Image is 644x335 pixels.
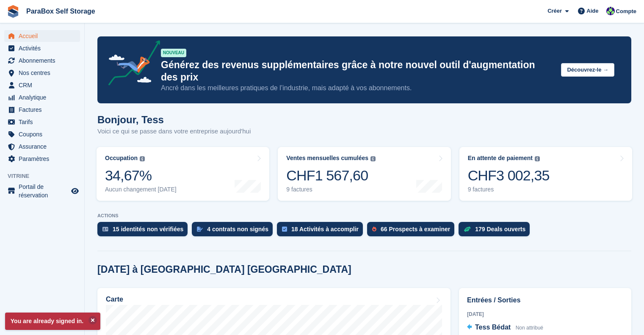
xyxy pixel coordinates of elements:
[101,40,160,89] img: price-adjustments-announcement-icon-8257ccfd72463d97f412b2fc003d46551f7dbcb40ab6d574587a9cd5c0d94...
[616,7,636,16] span: Compte
[467,310,623,318] div: [DATE]
[197,227,203,232] img: contract_signature_icon-13c848040528278c33f63329250d36e43548de30e8caae1d1a13099fd9432cc5.svg
[19,30,69,42] span: Accueil
[19,116,69,128] span: Tarifs
[467,322,543,333] a: Tess Bédat Non attribué
[19,141,69,152] span: Assurance
[468,155,533,162] div: En attente de paiement
[19,104,69,116] span: Factures
[561,63,614,77] button: Découvrez-le →
[4,153,80,165] a: menu
[464,226,471,232] img: deal-1b604bf984904fb50ccaf53a9ad4b4a5d6e5aea283cecdc64d6e3604feb123c2.svg
[207,226,268,233] div: 4 contrats non signés
[192,222,277,241] a: 4 contrats non signés
[516,325,543,331] span: Non attribué
[459,147,632,201] a: En attente de paiement CHF3 002,35 9 factures
[4,67,80,79] a: menu
[547,7,562,15] span: Créer
[4,55,80,66] a: menu
[105,167,177,184] div: 34,67%
[23,4,99,18] a: ParaBox Self Storage
[4,183,80,199] a: menu
[277,222,367,241] a: 18 Activités à accomplir
[370,156,376,161] img: icon-info-grey-7440780725fd019a000dd9b08b2336e03edf1995a4989e88bcd33f0948082b44.svg
[459,222,534,241] a: 179 Deals ouverts
[161,83,554,93] p: Ancré dans les meilleures pratiques de l’industrie, mais adapté à vos abonnements.
[468,167,550,184] div: CHF3 002,35
[19,42,69,54] span: Activités
[113,226,183,233] div: 15 identités non vérifiées
[286,186,376,193] div: 9 factures
[106,296,123,303] h2: Carte
[97,147,269,201] a: Occupation 34,67% Aucun changement [DATE]
[97,264,351,275] h2: [DATE] à [GEOGRAPHIC_DATA] [GEOGRAPHIC_DATA]
[19,153,69,165] span: Paramètres
[105,155,138,162] div: Occupation
[4,128,80,140] a: menu
[475,226,525,233] div: 179 Deals ouverts
[97,114,251,125] h1: Bonjour, Tess
[140,156,145,161] img: icon-info-grey-7440780725fd019a000dd9b08b2336e03edf1995a4989e88bcd33f0948082b44.svg
[19,79,69,91] span: CRM
[4,79,80,91] a: menu
[19,183,69,199] span: Portail de réservation
[19,67,69,79] span: Nos centres
[97,213,631,219] p: ACTIONS
[4,91,80,103] a: menu
[97,222,192,241] a: 15 identités non vérifiées
[4,141,80,152] a: menu
[282,227,287,232] img: task-75834270c22a3079a89374b754ae025e5fb1db73e45f91037f5363f120a921f8.svg
[4,104,80,116] a: menu
[97,127,251,136] p: Voici ce qui se passe dans votre entreprise aujourd'hui
[4,30,80,42] a: menu
[5,313,100,330] p: You are already signed in.
[161,49,186,57] div: NOUVEAU
[19,128,69,140] span: Coupons
[278,147,451,201] a: Ventes mensuelles cumulées CHF1 567,60 9 factures
[8,172,84,180] span: Vitrine
[372,227,376,232] img: prospect-51fa495bee0391a8d652442698ab0144808aea92771e9ea1ae160a38d050c398.svg
[468,186,550,193] div: 9 factures
[105,186,177,193] div: Aucun changement [DATE]
[70,186,80,196] a: Boutique d'aperçu
[367,222,459,241] a: 66 Prospects à examiner
[286,155,368,162] div: Ventes mensuelles cumulées
[381,226,450,233] div: 66 Prospects à examiner
[161,59,554,83] p: Générez des revenus supplémentaires grâce à notre nouvel outil d'augmentation des prix
[606,7,615,15] img: Tess Bédat
[535,156,540,161] img: icon-info-grey-7440780725fd019a000dd9b08b2336e03edf1995a4989e88bcd33f0948082b44.svg
[7,5,19,18] img: stora-icon-8386f47178a22dfd0bd8f6a31ec36ba5ce8667c1dd55bd0f319d3a0aa187defe.svg
[102,227,108,232] img: verify_identity-adf6edd0f0f0b5bbfe63781bf79b02c33cf7c696d77639b501bdc392416b5a36.svg
[467,295,623,305] h2: Entrées / Sorties
[4,42,80,54] a: menu
[19,55,69,66] span: Abonnements
[586,7,598,15] span: Aide
[475,324,511,331] span: Tess Bédat
[291,226,359,233] div: 18 Activités à accomplir
[286,167,376,184] div: CHF1 567,60
[19,91,69,103] span: Analytique
[4,116,80,128] a: menu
